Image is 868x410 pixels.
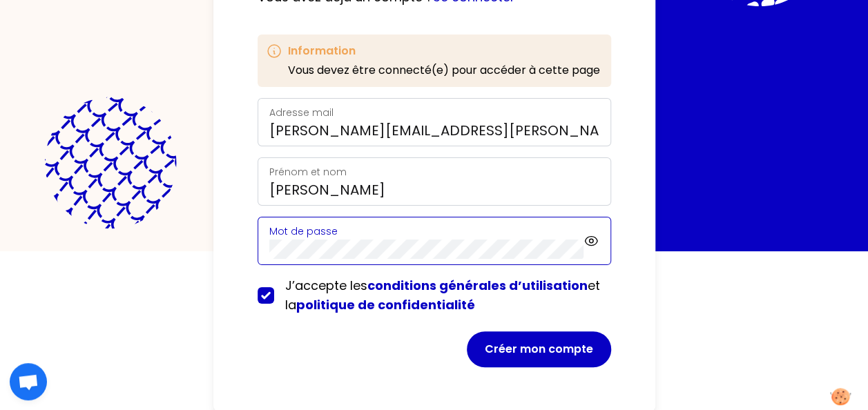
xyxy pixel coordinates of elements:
[467,331,611,367] button: Créer mon compte
[285,277,600,313] span: J’accepte les et la
[269,165,347,179] label: Prénom et nom
[269,106,334,119] label: Adresse mail
[269,224,338,238] label: Mot de passe
[367,277,588,294] a: conditions générales d’utilisation
[288,62,600,79] p: Vous devez être connecté(e) pour accéder à cette page
[10,363,47,400] div: Ouvrir le chat
[296,296,475,313] a: politique de confidentialité
[288,43,600,59] h3: Information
